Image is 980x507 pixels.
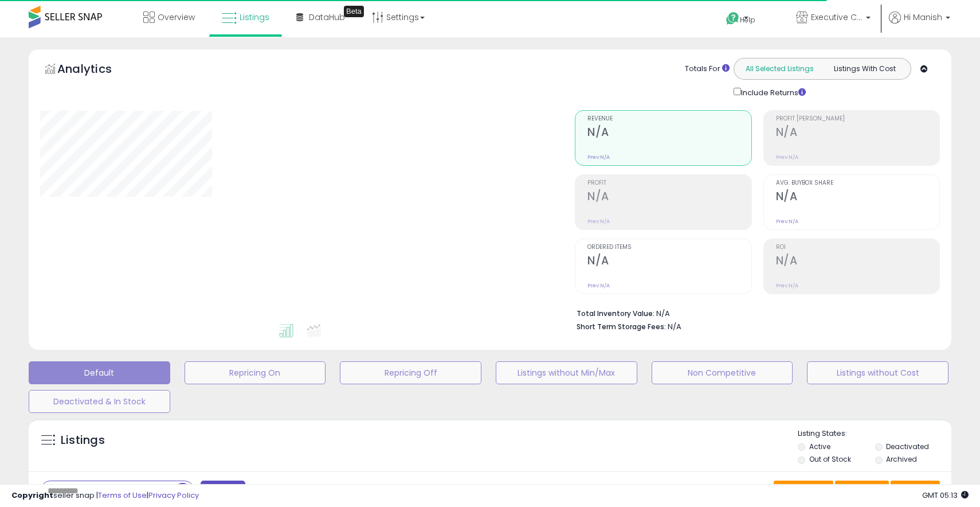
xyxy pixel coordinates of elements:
[717,3,778,37] a: Help
[776,282,798,289] small: Prev: N/A
[807,361,948,384] button: Listings without Cost
[776,126,939,141] h2: N/A
[904,11,942,23] span: Hi Manish
[776,180,939,186] span: Avg. Buybox Share
[587,190,751,205] h2: N/A
[587,116,751,122] span: Revenue
[776,244,939,251] span: ROI
[577,306,931,319] li: N/A
[776,116,939,122] span: Profit [PERSON_NAME]
[185,361,326,384] button: Repricing On
[811,11,863,23] span: Executive Class Ecommerce Inc
[587,180,751,186] span: Profit
[587,282,610,289] small: Prev: N/A
[29,390,170,413] button: Deactivated & In Stock
[889,11,950,37] a: Hi Manish
[737,61,822,76] button: All Selected Listings
[340,361,481,384] button: Repricing Off
[577,322,666,331] b: Short Term Storage Fees:
[776,154,798,161] small: Prev: N/A
[652,361,793,384] button: Non Competitive
[11,490,53,501] strong: Copyright
[822,61,907,76] button: Listings With Cost
[57,61,134,80] h5: Analytics
[29,361,170,384] button: Default
[668,321,681,332] span: N/A
[11,490,199,501] div: seller snap | |
[726,11,740,26] i: Get Help
[309,11,345,23] span: DataHub
[587,126,751,141] h2: N/A
[496,361,637,384] button: Listings without Min/Max
[158,11,195,23] span: Overview
[240,11,269,23] span: Listings
[740,15,755,25] span: Help
[776,254,939,270] h2: N/A
[685,64,730,75] div: Totals For
[577,309,654,318] b: Total Inventory Value:
[344,6,364,17] div: Tooltip anchor
[776,190,939,205] h2: N/A
[725,85,820,99] div: Include Returns
[587,254,751,270] h2: N/A
[587,244,751,251] span: Ordered Items
[587,218,610,225] small: Prev: N/A
[587,154,610,161] small: Prev: N/A
[776,218,798,225] small: Prev: N/A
